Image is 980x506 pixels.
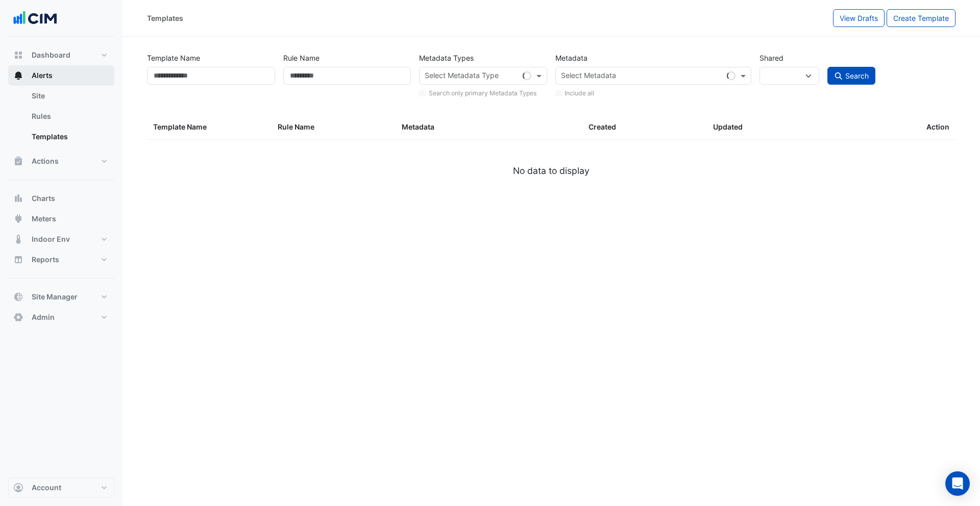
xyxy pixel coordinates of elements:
[945,471,970,496] div: Open Intercom Messenger
[23,106,114,127] a: Rules
[555,49,587,67] label: Metadata
[23,86,114,106] a: Site
[8,86,114,151] div: Alerts
[423,70,499,83] div: Select Metadata Type
[32,255,59,265] span: Reports
[23,127,114,147] a: Templates
[8,65,114,86] button: Alerts
[8,229,114,249] button: Indoor Env
[827,67,875,85] button: Search
[8,45,114,65] button: Dashboard
[32,193,55,204] span: Charts
[713,122,743,131] span: Updated
[8,249,114,270] button: Reports
[32,214,56,224] span: Meters
[8,151,114,171] button: Actions
[8,287,114,307] button: Site Manager
[429,89,536,98] label: Search only primary Metadata Types
[147,164,955,178] div: No data to display
[559,70,616,83] div: Select Metadata
[926,121,949,133] span: Action
[13,292,23,302] app-icon: Site Manager
[283,49,320,67] label: Rule Name
[13,50,23,60] app-icon: Dashboard
[147,13,183,23] div: Templates
[893,14,949,22] span: Create Template
[13,255,23,265] app-icon: Reports
[13,70,23,81] app-icon: Alerts
[8,209,114,229] button: Meters
[8,477,114,498] button: Account
[13,234,23,244] app-icon: Indoor Env
[8,188,114,209] button: Charts
[278,122,314,131] span: Rule Name
[565,89,594,98] label: Include all
[32,50,70,60] span: Dashboard
[840,14,878,22] span: View Drafts
[32,156,59,166] span: Actions
[8,307,114,327] button: Admin
[887,9,955,27] button: Create Template
[147,49,200,67] label: Template Name
[419,49,474,67] label: Metadata Types
[32,292,78,302] span: Site Manager
[32,312,55,322] span: Admin
[153,122,207,131] span: Template Name
[589,122,616,131] span: Created
[13,156,23,166] app-icon: Actions
[13,312,23,322] app-icon: Admin
[32,483,61,493] span: Account
[32,234,70,244] span: Indoor Env
[402,122,434,131] span: Metadata
[12,8,58,29] img: Company Logo
[32,70,53,81] span: Alerts
[833,9,885,27] button: View Drafts
[13,214,23,224] app-icon: Meters
[845,71,869,80] span: Search
[759,49,783,67] label: Shared
[13,193,23,204] app-icon: Charts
